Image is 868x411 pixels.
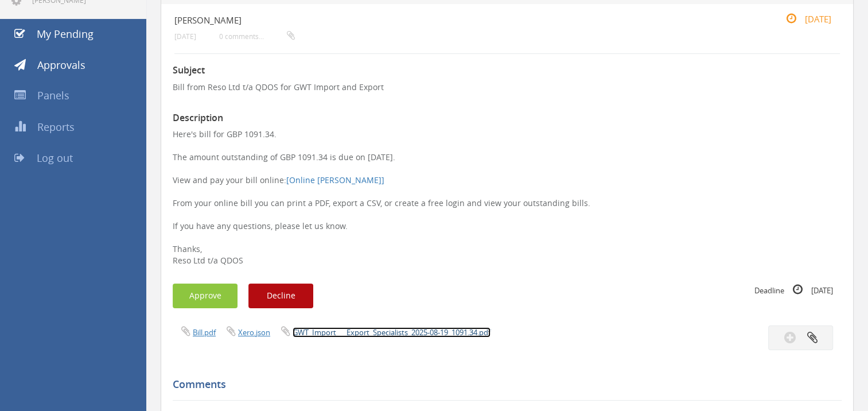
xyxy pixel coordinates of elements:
[174,32,196,41] small: [DATE]
[248,284,313,308] button: Decline
[219,32,295,41] small: 0 comments...
[37,88,69,102] span: Panels
[37,120,75,134] span: Reports
[173,82,842,93] p: Bill from Reso Ltd t/a QDOS for GWT Import and Export
[173,379,833,390] h5: Comments
[37,58,85,72] span: Approvals
[293,327,491,338] a: GWT_Import___Export_Specialists_2025-08-19_1091.34.pdf
[37,151,73,165] span: Log out
[37,27,94,41] span: My Pending
[774,13,831,25] small: [DATE]
[173,284,238,308] button: Approve
[754,284,833,296] small: Deadline [DATE]
[173,129,842,266] p: Here's bill for GBP 1091.34. The amount outstanding of GBP 1091.34 is due on [DATE]. View and pay...
[173,65,842,76] h3: Subject
[286,175,384,185] a: [Online [PERSON_NAME]]
[174,15,729,25] h4: [PERSON_NAME]
[238,327,270,338] a: Xero.json
[173,113,842,123] h3: Description
[193,327,216,338] a: Bill.pdf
